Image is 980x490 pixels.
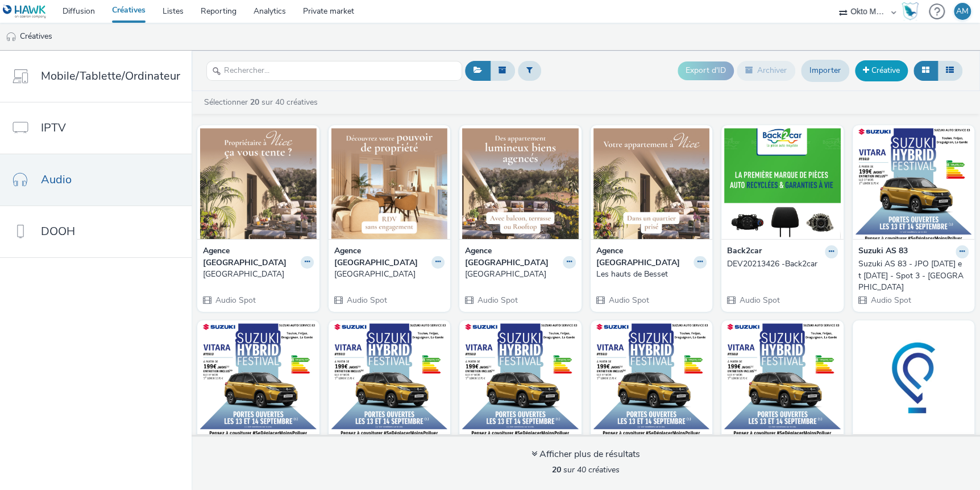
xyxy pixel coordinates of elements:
a: [GEOGRAPHIC_DATA] [334,269,445,280]
div: [GEOGRAPHIC_DATA] [334,269,441,280]
button: Archiver [737,61,795,80]
a: Hawk Academy [902,2,923,20]
span: Mobile/Tablette/Ordinateur [41,68,180,84]
img: Les Hauts de Besset visual [331,128,448,239]
strong: 20 [552,464,561,475]
a: [GEOGRAPHIC_DATA] [203,269,314,280]
span: Audio Spot [608,295,649,306]
img: DEV20213426 -Back2car visual [724,128,841,239]
div: [GEOGRAPHIC_DATA] [465,269,571,280]
img: DEV20213319 - CVR - Vague 2 visual [856,323,972,434]
strong: Agence [GEOGRAPHIC_DATA] [596,245,691,269]
strong: 20 [250,97,259,108]
div: AM [956,3,969,20]
strong: Agence [GEOGRAPHIC_DATA] [203,245,298,269]
img: Suzuki AS 83 - JPO 13 et 14 septembre - Spot 1 - Toulon visual [724,323,841,434]
span: Audio Spot [476,295,518,306]
img: Les Hauts de Besset visual [462,128,579,239]
input: Rechercher... [206,61,462,81]
strong: Suzuki AS 83 [858,245,908,258]
span: Audio Spot [738,295,780,306]
button: Export d'ID [678,61,734,80]
div: Les hauts de Besset [596,269,703,280]
button: Grille [913,61,938,80]
a: DEV20213426 -Back2car [727,258,838,270]
span: DOOH [41,223,75,240]
img: Suzuki AS 83 - JPO 13 et 14 septembre - Spot 3 - Toulon visual [462,323,579,434]
a: Suzuki AS 83 - JPO [DATE] et [DATE] - Spot 3 - [GEOGRAPHIC_DATA] [858,258,969,293]
img: undefined Logo [3,5,47,19]
img: Hawk Academy [902,2,919,20]
div: DEV20213426 -Back2car [727,258,833,270]
a: Créative [855,60,908,81]
strong: Back2car [727,245,762,258]
span: Audio Spot [870,295,911,306]
a: [GEOGRAPHIC_DATA] [465,269,576,280]
button: Liste [937,61,962,80]
img: Suzuki AS 83 - JPO 13 et 14 septembre - Spot 2 - Toulon visual [593,323,710,434]
span: IPTV [41,120,66,136]
span: Audio [41,171,72,188]
img: Suzuki AS 83 - JPO 13 et 14 septembre - Spot 1 - Draguignan visual [331,323,448,434]
div: Afficher plus de résultats [531,448,640,461]
span: Audio Spot [346,295,387,306]
img: Les Hauts de Besset visual [200,128,317,239]
strong: Agence [GEOGRAPHIC_DATA] [334,245,429,269]
div: [GEOGRAPHIC_DATA] [203,269,309,280]
div: Suzuki AS 83 - JPO [DATE] et [DATE] - Spot 3 - [GEOGRAPHIC_DATA] [858,258,965,293]
strong: Agence [GEOGRAPHIC_DATA] [465,245,560,269]
img: Suzuki AS 83 - JPO 13 et 14 septembre - Spot 2 - Draguignan visual [200,323,317,434]
img: Suzuki AS 83 - JPO 13 et 14 septembre - Spot 3 - Draguignan visual [856,128,972,239]
a: Les hauts de Besset [596,269,707,280]
a: Importer [801,60,849,81]
span: Audio Spot [214,295,256,306]
img: Les hauts de Besset visual [593,128,710,239]
span: sur 40 créatives [552,464,620,475]
img: audio [6,31,17,43]
a: Sélectionner sur 40 créatives [203,97,322,108]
